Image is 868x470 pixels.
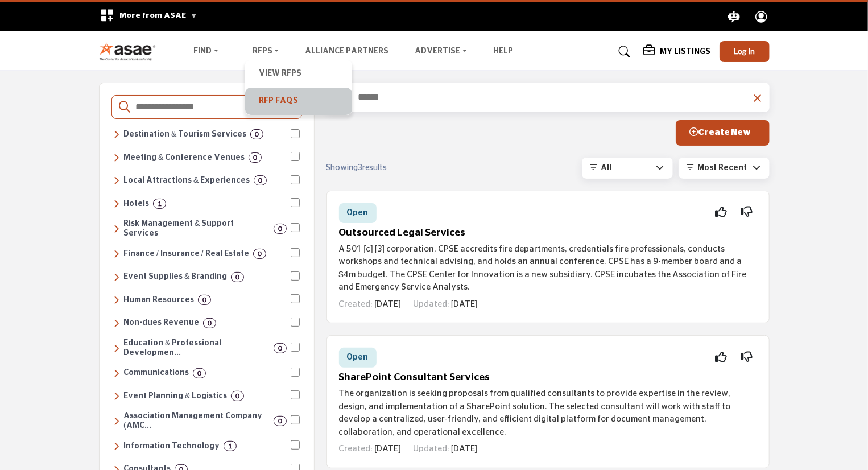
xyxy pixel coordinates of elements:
[274,343,287,353] div: 0 Results For Education & Professional Development
[339,300,373,308] span: Created:
[158,200,162,208] b: 1
[305,47,388,55] a: Alliance Partners
[274,416,287,426] div: 0 Results For Association Management Company (AMC)
[291,175,300,184] input: Select Local Attractions & Experiences
[249,152,262,163] div: 0 Results For Meeting & Conference Venues
[93,2,205,31] div: More from ASAE
[278,225,282,233] b: 0
[413,300,449,308] span: Updated:
[235,273,239,281] b: 0
[493,47,513,55] a: Help
[660,47,711,57] h5: My Listings
[255,130,259,138] b: 0
[254,175,267,185] div: 0 Results For Local Attractions & Experiences
[291,390,300,399] input: Select Event Planning & Logistics
[245,44,287,60] a: RFPs
[123,130,246,139] h6: Organizations and services that promote travel, tourism, and local attractions, including visitor...
[413,444,449,453] span: Updated:
[253,154,257,162] b: 0
[231,391,244,401] div: 0 Results For Event Planning & Logistics
[291,368,300,377] input: Select Communications
[235,392,239,400] b: 0
[644,45,711,59] div: My Listings
[339,372,757,384] h5: SharePoint Consultant Services
[123,391,227,401] h6: Event planning, venue selection, and on-site management for meetings, conferences, and tradeshows.
[291,248,300,257] input: Select Finance / Insurance / Real Estate
[407,44,475,60] a: Advertise
[291,152,300,161] input: Select Meeting & Conference Venues
[123,339,270,358] h6: Training, certification, career development, and learning solutions to enhance skills, engagement...
[291,343,300,352] input: Select Education & Professional Development
[291,223,300,232] input: Select Risk Management & Support Services
[203,318,216,328] div: 0 Results For Non-dues Revenue
[676,120,770,146] button: Create New
[258,176,262,184] b: 0
[698,164,747,172] span: Most Recent
[208,319,212,327] b: 0
[291,415,300,424] input: Select Association Management Company (AMC)
[123,368,189,378] h6: Services for messaging, public relations, video production, webinars, and content management to e...
[123,272,227,282] h6: Customized event materials such as badges, branded merchandise, lanyards, and photography service...
[601,164,612,172] span: All
[123,219,270,238] h6: Services for cancellation insurance and transportation solutions.
[123,295,194,305] h6: Services and solutions for employee management, benefits, recruiting, compliance, and workforce d...
[123,442,220,451] h6: Technology solutions, including software, cybersecurity, cloud computing, data management, and di...
[451,444,477,453] span: [DATE]
[123,249,249,259] h6: Financial management, accounting, insurance, banking, payroll, and real estate services to help o...
[274,224,287,234] div: 0 Results For Risk Management & Support Services
[198,295,211,305] div: 0 Results For Human Resources
[339,387,757,439] p: The organization is seeking proposals from qualified consultants to provide expertise in the revi...
[123,199,149,209] h6: Accommodations ranging from budget to luxury, offering lodging, amenities, and services tailored ...
[253,249,266,259] div: 0 Results For Finance / Insurance / Real Estate
[123,318,199,328] h6: Programs like affinity partnerships, sponsorships, and other revenue-generating opportunities tha...
[185,44,226,60] a: Find
[291,294,300,303] input: Select Human Resources
[291,318,300,327] input: Select Non-dues Revenue
[347,353,369,361] span: Open
[193,368,206,378] div: 0 Results For Communications
[690,128,751,137] span: Create New
[291,129,300,138] input: Select Destination & Tourism Services
[123,153,245,163] h6: Facilities and spaces designed for business meetings, conferences, and events.
[451,300,477,308] span: [DATE]
[228,442,232,450] b: 1
[251,66,346,82] a: View RFPs
[339,227,757,239] h5: Outsourced Legal Services
[339,243,757,294] p: A 501 [c] [3] corporation, CPSE accredits fire departments, credentials fire professionals, condu...
[202,296,206,304] b: 0
[339,444,373,453] span: Created:
[347,209,369,217] span: Open
[375,444,401,453] span: [DATE]
[99,42,162,61] img: site Logo
[734,46,755,56] span: Log In
[278,344,282,352] b: 0
[123,411,270,431] h6: Professional management, strategic guidance, and operational support to help associations streaml...
[278,417,282,425] b: 0
[326,162,460,174] div: Showing results
[135,100,294,114] input: Search Categories
[607,43,638,61] a: Search
[231,272,244,282] div: 0 Results For Event Supplies & Branding
[123,176,250,185] h6: Entertainment, cultural, and recreational destinations that enhance visitor experiences, includin...
[291,271,300,281] input: Select Event Supplies & Branding
[119,11,197,19] span: More from ASAE
[153,199,166,209] div: 1 Results For Hotels
[250,129,263,139] div: 0 Results For Destination & Tourism Services
[197,369,201,377] b: 0
[251,93,346,109] a: RFP FAQs
[358,164,363,172] span: 3
[224,441,237,451] div: 1 Results For Information Technology
[291,440,300,450] input: Select Information Technology
[291,198,300,207] input: Select Hotels
[375,300,401,308] span: [DATE]
[720,41,770,62] button: Log In
[258,250,262,258] b: 0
